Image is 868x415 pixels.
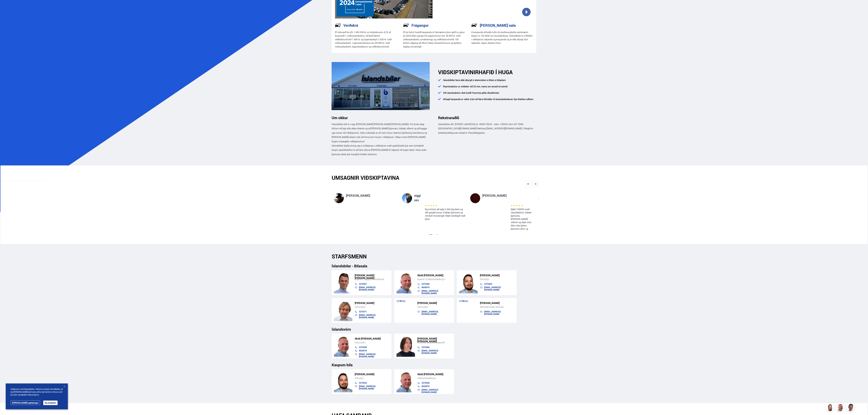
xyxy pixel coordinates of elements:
div: Viðurkenndur [417,341,452,344]
p: Ef þú hefur fundið kaupanda af ökutækinu þínu sjálf/ur, getur þú látið okkur ganga frá pappírsvin... [403,31,465,49]
h3: Verðskrá [343,23,358,27]
svg: Next slide [532,181,539,187]
span: ★ ★ ★ ★ ★ [425,204,437,207]
p: Íslandsbílar bjóða einnig upp á milligöngu í viðskiptum með uppítökubíla þar sem fyrirtækið kaupi... [332,144,430,156]
li: Við reynsluakstur skal ávallt framvísa gildu ökuskírteini. [442,91,536,97]
h2: STARFSMENN [332,253,536,260]
li: Reynsluakstur er miðaður við 25 mín, nema um annað sé samið. [442,84,536,91]
span: Viðskiptafræðingur [426,278,445,281]
img: nhp88E3Fdnt1Opn2.png [334,371,352,392]
a: 5375566 [422,346,429,349]
div: Sölustjóri [355,377,389,380]
a: [EMAIL_ADDRESS][DOMAIN_NAME] [422,349,438,354]
h5: [PERSON_NAME] [417,302,452,304]
a: 5375568 [422,283,429,285]
img: ivSJBoSYNJ1imj5R.webp [470,193,480,203]
h5: Skúli [PERSON_NAME] [417,274,452,277]
a: 8656979 [359,349,367,352]
div: Sölumaður [417,305,452,308]
a: 5375564 [484,283,492,285]
h3: Um okkur [332,116,430,120]
img: siFngHWaQ9KaOqBr.png [836,404,845,412]
h2: HAFIÐ Í HUGA [438,69,536,75]
h5: Skúli [PERSON_NAME] [355,337,389,340]
a: [EMAIL_ADDRESS][DOMAIN_NAME] [359,286,375,291]
div: Sölumaður [355,305,389,308]
h5: Skúli [PERSON_NAME] [417,373,452,376]
a: 5375566 [397,300,405,303]
span: Velkomin á vef Íslandsbílar. Vefurinn notast við vefkökur, ef þú [PERSON_NAME] að nota vefinn þá ... [11,388,63,396]
div: Sölustjóri [480,278,514,281]
div: Aðstoðarmaður bílasala [480,305,514,308]
h3: Íslandsvörn [332,327,536,331]
a: 5375568 [359,346,367,349]
img: siFngHWaQ9KaOqBr.png [397,272,415,293]
img: SZ4H-t_Copy_of_C.png [334,300,352,321]
p: Ef söluverð fer yfir 1.660.300 kr. er söluþóknunin 4,2% af kaupverði + virðisaukaskattur, við það... [335,31,397,49]
a: 5375571 [359,310,367,313]
a: [EMAIL_ADDRESS][DOMAIN_NAME] [484,286,501,291]
button: Opna LiveChat spjallviðmót [2,1,11,10]
h5: [PERSON_NAME] [355,373,389,376]
img: m7PZdWzYfFvz2vuk.png [334,335,352,357]
img: TiAwD7vhpwHUHg8j.png [397,335,415,357]
span: VIÐSKIPTAVINIR [438,69,479,76]
h4: [PERSON_NAME] [482,193,507,198]
span: Viðskiptafræðingur [417,377,436,380]
a: [EMAIL_ADDRESS][DOMAIN_NAME] [359,314,375,319]
h3: Rekstraraðili [438,116,536,120]
div: Eigandi / [417,278,452,281]
div: Eigandi / Löggiltur bifreiðasali [355,278,389,281]
h3: Íslandsbílar - Bílasala [332,264,536,268]
img: SllRT5B5QPkh28GD.webp [402,193,412,203]
h5: [PERSON_NAME] [PERSON_NAME] [355,274,389,279]
a: [EMAIL_ADDRESS][DOMAIN_NAME] [359,353,375,358]
p: Mun nýta þeirra þjónustu aftur 👍🏼 [511,224,534,230]
a: 5375567 [359,283,367,285]
img: -Svtn6bYgwAsiwNX.svg [471,22,477,28]
h5: [PERSON_NAME] [PERSON_NAME] [417,337,452,343]
img: NP-R9RrMhXQFCiaa.svg [403,22,409,28]
a: 5375566 [459,300,468,303]
span: ★ ★ ★ ★ ★ [511,204,523,207]
img: FbJEzSuNWCJXmdc-.webp [334,272,352,293]
img: tr5P-W3DuiFaO7aO.svg [335,22,341,28]
a: [PERSON_NAME] upplýsingar [11,400,40,405]
h3: Kaupum bíla [332,363,536,367]
h5: [PERSON_NAME] [480,302,514,304]
li: Íslandsbílar bera ekki ábyrgð á skemmdum á bílum á bílaplani. [442,78,536,84]
button: Ég samþykki [43,401,58,405]
span: ásetningaraðili [430,341,445,344]
a: [EMAIL_ADDRESS][DOMAIN_NAME] [484,310,501,315]
h4: [PERSON_NAME] [346,193,398,198]
img: nhp88E3Fdnt1Opn2.png [826,404,834,412]
p: Ég er búinn að selja 2 bíla hjá þeim og allt gengið smurt, Frábær þjónusta og vönduð vinnubrögð. ... [425,208,466,221]
div: Sölumaður [355,341,389,344]
h4: siggi ses [414,193,421,202]
img: dsORqd-mBEOihhtP.webp [334,193,344,203]
p: Á kaupanda bifreiða hvílir rík skoðunarskylda samkvæmt lögum nr. 50/2000 um lausafjárkaup. Ísland... [471,31,533,45]
a: [EMAIL_ADDRESS][DOMAIN_NAME] [422,310,438,315]
h5: [PERSON_NAME] [355,302,389,304]
a: [EMAIL_ADDRESS][DOMAIN_NAME] [422,290,438,294]
img: m7PZdWzYfFvz2vuk.png [397,371,415,392]
a: 8656979 [422,286,429,289]
img: nhp88E3Fdnt1Opn2.png [459,272,478,293]
h3: [PERSON_NAME] sala [480,23,516,27]
img: ANGMEGnRQmXqTLfD.png [332,62,430,110]
h3: Frágangur [412,23,429,27]
p: Íslandsbílar ehf er í eigu [PERSON_NAME] [PERSON_NAME] [PERSON_NAME]. Frá fyrsta degi höfum við l... [332,122,430,144]
li: Athygli kaupanda er vakin á því að færa bifreiðar til ástandsskoðunar hjá óháðum aðilum. [442,97,536,104]
a: 5375564 [359,382,367,384]
h2: UMSAGNIR VIÐSKIPTAVINA [332,175,536,181]
h5: [PERSON_NAME] [480,274,514,277]
a: 8656979 [422,385,429,388]
a: [EMAIL_ADDRESS][DOMAIN_NAME] [422,388,438,393]
a: 5375568 [422,382,429,384]
a: [EMAIL_ADDRESS][DOMAIN_NAME] [359,385,375,390]
p: Íslandsbílar ehf. [STREET_ADDRESS], kt. 4509170520 - vsknr. 129229, Sími 537 5566 - [GEOGRAPHIC_D... [438,122,536,135]
svg: Previous slide [525,181,532,187]
p: Mæli 10000% með Íslandsbílum, frábær þjónusta, [PERSON_NAME] viðmót og skjót svör. [511,208,534,224]
img: FbJEzSuNWCJXmdc-.webp [846,404,855,412]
